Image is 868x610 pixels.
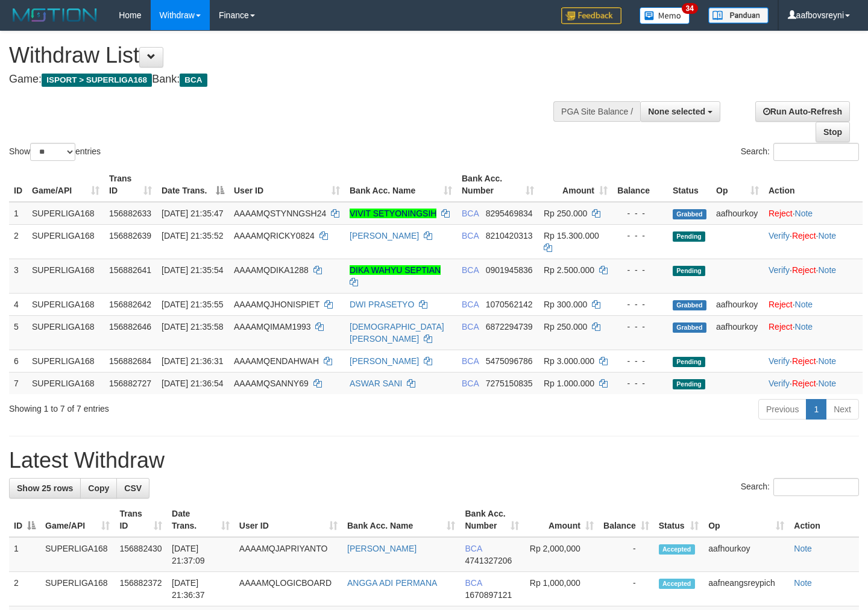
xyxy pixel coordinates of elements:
[640,7,690,24] img: Button%20Memo.svg
[465,578,482,588] span: BCA
[162,209,223,218] span: [DATE] 21:35:47
[17,483,73,493] span: Show 25 rows
[764,293,863,315] td: ·
[124,483,142,493] span: CSV
[524,572,599,606] td: Rp 1,000,000
[769,356,790,366] a: Verify
[109,209,151,218] span: 156882633
[703,537,789,572] td: aafhourkoy
[462,209,479,218] span: BCA
[673,300,706,310] span: Grabbed
[9,398,353,415] div: Showing 1 to 7 of 7 entries
[612,168,668,202] th: Balance
[769,265,790,275] a: Verify
[769,300,793,309] a: Reject
[544,231,599,241] span: Rp 15.300.000
[115,503,167,537] th: Trans ID: activate to sort column ascending
[789,503,859,537] th: Action
[708,7,769,24] img: panduan.png
[109,322,151,332] span: 156882646
[599,503,654,537] th: Balance: activate to sort column ascending
[486,209,533,218] span: Copy 8295469834 to clipboard
[350,300,414,309] a: DWI PRASETYO
[741,143,859,161] label: Search:
[539,168,612,202] th: Amount: activate to sort column ascending
[617,377,663,389] div: - - -
[27,224,104,259] td: SUPERLIGA168
[9,315,27,350] td: 5
[617,207,663,219] div: - - -
[795,300,813,309] a: Note
[9,74,567,86] h4: Game: Bank:
[711,293,764,315] td: aafhourkoy
[9,503,40,537] th: ID: activate to sort column descending
[345,168,457,202] th: Bank Acc. Name: activate to sort column ascending
[350,209,436,218] a: VIVIT SETYONINGSIH
[794,578,812,588] a: Note
[758,399,807,420] a: Previous
[465,544,482,553] span: BCA
[703,572,789,606] td: aafneangsreypich
[711,202,764,225] td: aafhourkoy
[180,74,207,87] span: BCA
[234,503,342,537] th: User ID: activate to sort column ascending
[234,572,342,606] td: AAAAMQLOGICBOARD
[109,300,151,309] span: 156882642
[162,300,223,309] span: [DATE] 21:35:55
[350,265,441,275] a: DIKA WAHYU SEPTIAN
[659,544,695,555] span: Accepted
[80,478,117,498] a: Copy
[792,379,816,388] a: Reject
[764,259,863,293] td: · ·
[617,355,663,367] div: - - -
[116,478,149,498] a: CSV
[27,372,104,394] td: SUPERLIGA168
[764,168,863,202] th: Action
[234,231,315,241] span: AAAAMQRICKY0824
[167,572,234,606] td: [DATE] 21:36:37
[741,478,859,496] label: Search:
[640,101,720,122] button: None selected
[350,322,444,344] a: [DEMOGRAPHIC_DATA][PERSON_NAME]
[769,209,793,218] a: Reject
[599,572,654,606] td: -
[826,399,859,420] a: Next
[818,231,836,241] a: Note
[553,101,640,122] div: PGA Site Balance /
[486,379,533,388] span: Copy 7275150835 to clipboard
[162,265,223,275] span: [DATE] 21:35:54
[162,379,223,388] span: [DATE] 21:36:54
[486,322,533,332] span: Copy 6872294739 to clipboard
[27,350,104,372] td: SUPERLIGA168
[234,356,319,366] span: AAAAMQENDAHWAH
[162,322,223,332] span: [DATE] 21:35:58
[795,209,813,218] a: Note
[465,556,512,565] span: Copy 4741327206 to clipboard
[465,590,512,600] span: Copy 1670897121 to clipboard
[104,168,157,202] th: Trans ID: activate to sort column ascending
[711,315,764,350] td: aafhourkoy
[109,356,151,366] span: 156882684
[792,231,816,241] a: Reject
[234,322,311,332] span: AAAAMQIMAM1993
[157,168,229,202] th: Date Trans.: activate to sort column descending
[350,356,419,366] a: [PERSON_NAME]
[9,372,27,394] td: 7
[229,168,345,202] th: User ID: activate to sort column ascending
[755,101,850,122] a: Run Auto-Refresh
[167,537,234,572] td: [DATE] 21:37:09
[234,209,326,218] span: AAAAMQSTYNNGSH24
[40,537,115,572] td: SUPERLIGA168
[682,3,698,14] span: 34
[659,579,695,589] span: Accepted
[40,572,115,606] td: SUPERLIGA168
[9,168,27,202] th: ID
[673,231,705,242] span: Pending
[234,537,342,572] td: AAAAMQJAPRIYANTO
[460,503,524,537] th: Bank Acc. Number: activate to sort column ascending
[462,300,479,309] span: BCA
[673,266,705,276] span: Pending
[109,265,151,275] span: 156882641
[795,322,813,332] a: Note
[462,265,479,275] span: BCA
